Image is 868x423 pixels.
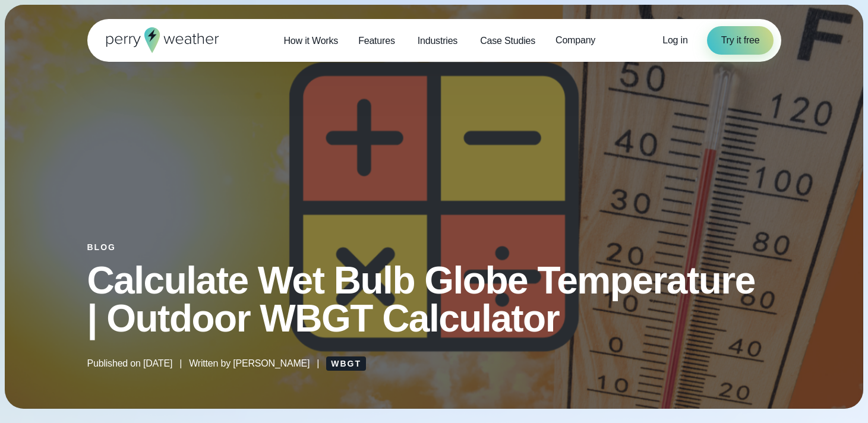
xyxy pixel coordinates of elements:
h1: Calculate Wet Bulb Globe Temperature | Outdoor WBGT Calculator [87,261,781,337]
span: Published on [DATE] [87,356,173,371]
a: How it Works [273,29,348,53]
span: Written by [PERSON_NAME] [189,356,310,371]
span: | [317,356,319,371]
a: WBGT [326,356,366,371]
a: Try it free [707,26,774,55]
span: Try it free [721,33,760,48]
span: How it Works [283,34,338,48]
span: | [179,356,182,371]
a: Case Studies [470,29,545,53]
span: Industries [418,34,457,48]
a: Log in [662,33,687,48]
span: Log in [662,35,687,45]
span: Company [555,33,595,48]
span: Features [358,34,395,48]
div: Blog [87,242,781,252]
span: Case Studies [480,34,535,48]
